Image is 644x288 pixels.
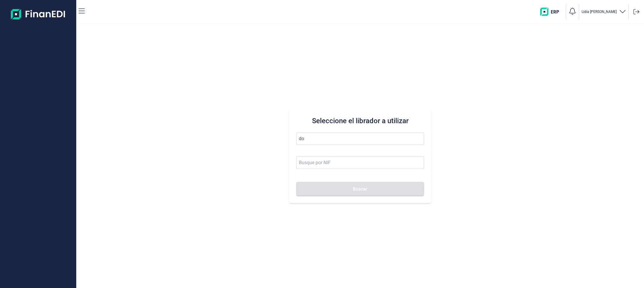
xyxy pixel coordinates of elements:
[296,182,424,196] button: Buscar
[296,157,424,169] input: Busque por NIF
[296,116,424,126] h3: Seleccione el librador a utilizar
[11,5,66,23] img: Logo de aplicación
[540,8,563,16] img: erp
[296,133,424,145] input: Seleccione la razón social
[582,8,626,16] button: Lidia [PERSON_NAME]
[582,9,617,14] p: Lidia [PERSON_NAME]
[353,187,367,191] span: Buscar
